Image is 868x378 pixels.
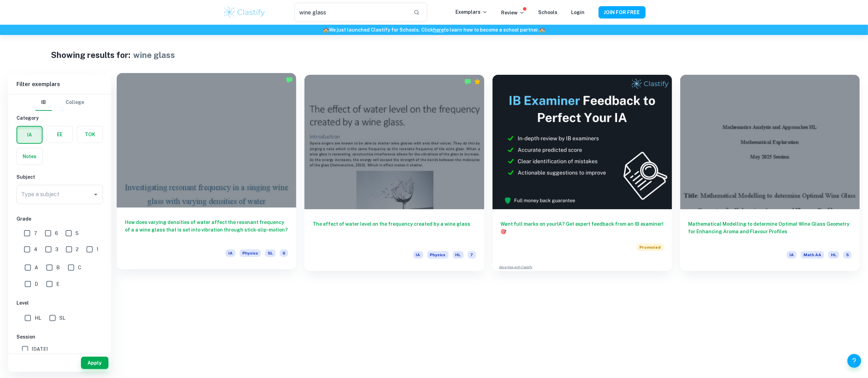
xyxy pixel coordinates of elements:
[240,249,261,257] span: Physics
[16,299,103,307] h6: Level
[35,280,38,288] span: D
[1,26,867,34] h6: We just launched Clastify for Schools. Click to learn how to become a school partner.
[16,333,103,341] h6: Session
[35,314,41,322] span: HL
[34,229,37,237] span: 7
[456,8,488,16] p: Exemplars
[117,75,296,271] a: How does varying densities of water affect the resonant frequency of a a wine glass that is set i...
[413,251,423,259] span: IA
[76,246,79,253] span: 2
[8,75,111,94] h6: Filter exemplars
[453,251,464,259] span: HL
[304,75,484,271] a: The effect of water level on the frequency created by a wine glassIAPhysicsHL7
[501,9,525,16] p: Review
[223,5,266,19] img: Clastify logo
[828,251,839,259] span: HL
[843,251,852,259] span: 5
[17,148,42,165] button: Notes
[265,249,276,257] span: SL
[96,246,99,253] span: 1
[680,75,860,271] a: Mathematical Modelling to determine Optimal Wine Glass Geometry for Enhancing Aroma and Flavour P...
[539,27,545,33] span: 🏫
[493,75,672,271] a: Want full marks on yourIA? Get expert feedback from an IB examiner!PromotedAdvertise with Clastify
[47,126,72,143] button: EE
[56,280,59,288] span: E
[59,314,65,322] span: SL
[313,220,476,243] h6: The effect of water level on the frequency created by a wine glass
[16,173,103,181] h6: Subject
[501,229,507,234] span: 🎯
[571,10,585,15] a: Login
[91,190,101,199] button: Open
[78,264,81,271] span: C
[17,127,42,143] button: IA
[280,249,288,257] span: 6
[55,246,58,253] span: 3
[637,244,664,251] span: Promoted
[286,76,293,83] img: Marked
[66,94,84,111] button: College
[76,229,79,237] span: 5
[787,251,797,259] span: IA
[501,220,664,235] h6: Want full marks on your IA ? Get expert feedback from an IB examiner!
[77,126,103,143] button: TOK
[539,10,558,15] a: Schools
[468,251,476,259] span: 7
[81,357,108,369] button: Apply
[499,265,533,270] a: Advertise with Clastify
[474,78,481,85] div: Premium
[35,94,84,111] div: Filter type choice
[225,249,235,257] span: IA
[688,220,852,243] h6: Mathematical Modelling to determine Optimal Wine Glass Geometry for Enhancing Aroma and Flavour P...
[16,114,103,122] h6: Category
[55,229,58,237] span: 6
[35,264,38,271] span: A
[32,345,48,353] span: [DATE]
[847,354,861,368] button: Help and Feedback
[801,251,824,259] span: Math AA
[433,27,444,33] a: here
[16,215,103,223] h6: Grade
[323,27,329,33] span: 🏫
[34,246,37,253] span: 4
[294,3,408,22] input: Search for any exemplars...
[599,6,646,19] button: JOIN FOR FREE
[35,94,52,111] button: IB
[493,75,672,209] img: Thumbnail
[51,49,130,61] h1: Showing results for:
[464,78,471,85] img: Marked
[56,264,60,271] span: B
[427,251,449,259] span: Physics
[133,49,175,61] h1: wine glass
[125,218,288,241] h6: How does varying densities of water affect the resonant frequency of a a wine glass that is set i...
